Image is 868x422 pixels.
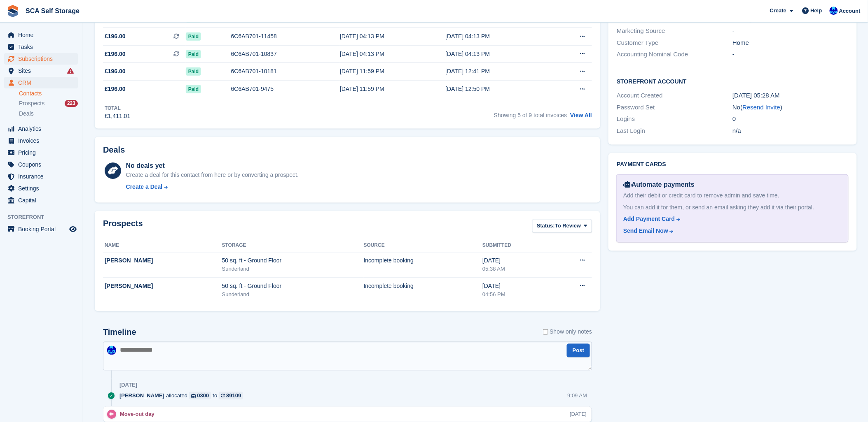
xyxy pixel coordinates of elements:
a: menu [4,41,78,53]
span: Paid [186,50,201,58]
span: Storefront [7,213,82,221]
span: Create [770,7,786,15]
a: menu [4,147,78,158]
div: Home [732,38,848,48]
span: ( ) [741,104,783,111]
div: [DATE] [119,382,137,389]
div: [DATE] 11:59 PM [340,85,445,93]
span: £196.00 [105,32,126,41]
span: Deals [19,110,34,118]
div: Logins [617,114,732,124]
a: menu [4,77,78,88]
div: Total [105,104,130,112]
a: Add Payment Card [623,215,838,224]
span: Status: [537,222,555,230]
a: Create a Deal [126,183,299,191]
span: Account [839,7,861,15]
span: Paid [186,32,201,41]
span: Subscriptions [18,53,68,65]
div: Incomplete booking [364,257,483,265]
h2: Payment cards [617,161,848,168]
div: 0 [732,114,848,124]
th: Storage [222,239,364,253]
div: 9:09 AM [568,392,587,400]
img: stora-icon-8386f47178a22dfd0bd8f6a31ec36ba5ce8667c1dd55bd0f319d3a0aa187defe.svg [7,5,19,17]
div: [DATE] [570,410,587,418]
a: View All [570,112,592,118]
span: Home [18,29,68,41]
span: Booking Portal [18,223,68,235]
th: Submitted [482,239,551,253]
span: Sites [18,65,68,77]
span: Invoices [18,135,68,146]
a: menu [4,29,78,41]
div: 50 sq. ft - Ground Floor [222,257,364,265]
div: [DATE] 12:50 PM [445,85,551,93]
div: No deals yet [126,161,299,171]
div: You can add it for them, or send an email asking they add it via their portal. [623,203,841,212]
div: n/a [732,126,848,136]
a: menu [4,171,78,182]
div: 50 sq. ft - Ground Floor [222,282,364,291]
div: Create a deal for this contact from here or by converting a prospect. [126,171,299,179]
div: 6C6AB701-9475 [231,85,340,93]
h2: Deals [103,145,125,155]
th: Source [364,239,483,253]
div: [PERSON_NAME] [105,282,222,291]
a: menu [4,135,78,146]
div: No [732,103,848,112]
div: - [732,50,848,59]
span: Analytics [18,123,68,134]
span: Paid [186,85,201,93]
div: 6C6AB701-11458 [231,32,340,41]
div: [DATE] 12:41 PM [445,67,551,76]
h2: Prospects [103,219,143,234]
div: Add Payment Card [623,215,675,224]
div: Sunderland [222,265,364,274]
div: 6C6AB701-10181 [231,67,340,76]
div: - [732,26,848,36]
span: Insurance [18,171,68,182]
a: 89109 [219,392,243,400]
div: [DATE] [482,257,551,265]
img: Kelly Neesham [107,346,116,355]
button: Post [567,344,590,357]
span: Help [811,7,822,15]
span: £196.00 [105,50,126,58]
a: 0300 [189,392,211,400]
div: Send Email Now [623,227,668,236]
span: £196.00 [105,67,126,76]
span: Prospects [19,100,44,107]
div: 6C6AB701-10837 [231,50,340,58]
div: 04:56 PM [482,291,551,299]
a: menu [4,159,78,170]
a: menu [4,183,78,194]
a: menu [4,65,78,77]
span: CRM [18,77,68,88]
div: [DATE] 04:13 PM [445,50,551,58]
div: Account Created [617,91,732,100]
div: Automate payments [623,180,841,190]
div: Customer Type [617,38,732,48]
div: 223 [65,100,78,107]
span: [PERSON_NAME] [119,392,164,400]
div: Create a Deal [126,183,163,191]
button: Status: To Review [532,219,592,233]
a: menu [4,195,78,206]
a: Contacts [19,90,78,97]
a: SCA Self Storage [22,4,83,18]
div: Last Login [617,126,732,136]
div: Add their debit or credit card to remove admin and save time. [623,191,841,200]
span: Paid [186,67,201,76]
a: Resend Invite [743,104,781,111]
div: £1,411.01 [105,112,130,121]
a: menu [4,123,78,134]
a: Prospects 223 [19,99,78,108]
div: allocated to [119,392,247,400]
div: Marketing Source [617,26,732,36]
div: Move-out day [120,410,159,418]
div: Incomplete booking [364,282,483,291]
div: [PERSON_NAME] [105,257,222,265]
div: 0300 [197,392,209,400]
div: [DATE] 04:13 PM [340,50,445,58]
